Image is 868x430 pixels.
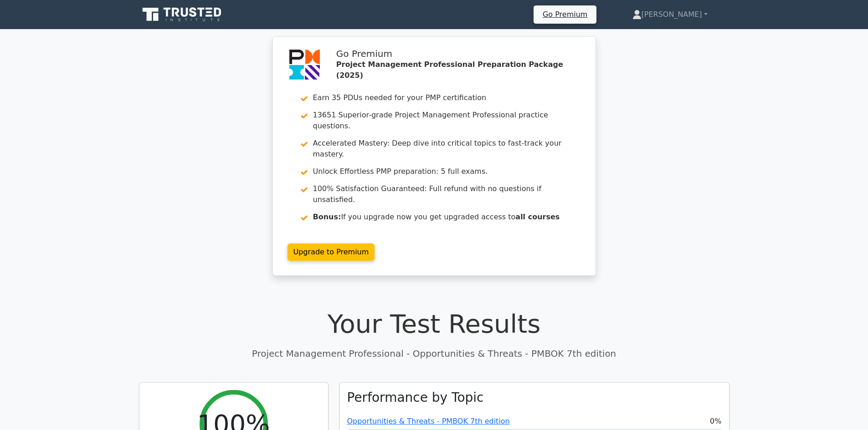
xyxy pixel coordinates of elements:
[537,8,593,20] a: Go Premium
[288,243,375,261] a: Upgrade to Premium
[611,5,729,24] a: [PERSON_NAME]
[710,416,721,427] span: 0%
[139,309,729,339] h1: Your Test Results
[347,417,510,425] a: Opportunities & Threats - PMBOK 7th edition
[347,390,484,405] h3: Performance by Topic
[139,347,729,360] p: Project Management Professional - Opportunities & Threats - PMBOK 7th edition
